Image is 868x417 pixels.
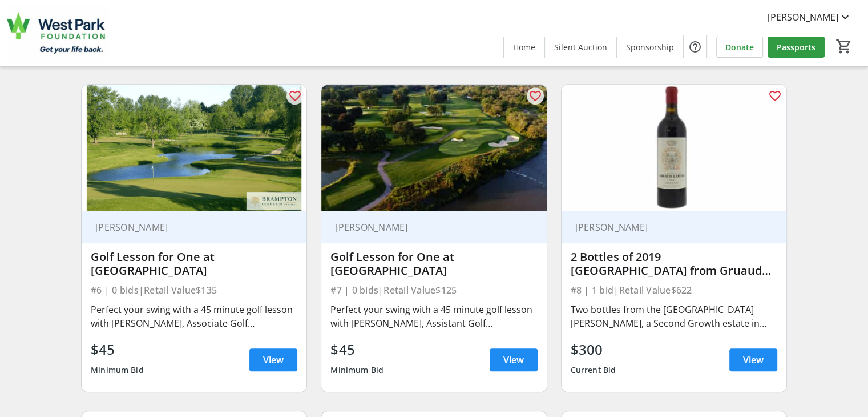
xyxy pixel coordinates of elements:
[684,35,706,58] button: Help
[768,37,825,58] a: Passports
[91,250,297,278] div: Golf Lesson for One at [GEOGRAPHIC_DATA]
[834,36,854,57] button: Cart
[263,353,284,367] span: View
[528,89,542,103] mat-icon: favorite_outline
[513,41,535,53] span: Home
[725,41,754,53] span: Donate
[330,339,383,360] div: $45
[571,360,616,380] div: Current Bid
[777,41,815,53] span: Passports
[7,5,108,62] img: West Park Healthcare Centre Foundation's Logo
[288,89,302,103] mat-icon: favorite_outline
[330,222,523,233] div: [PERSON_NAME]
[729,348,777,371] a: View
[503,353,524,367] span: View
[768,10,838,24] span: [PERSON_NAME]
[504,37,544,58] a: Home
[571,339,616,360] div: $300
[330,282,537,298] div: #7 | 0 bids | Retail Value $125
[562,85,786,211] img: 2 Bottles of 2019 Bordeaux from Gruaud Larose Winery
[571,282,777,298] div: #8 | 1 bid | Retail Value $622
[571,222,764,233] div: [PERSON_NAME]
[330,303,537,330] div: Perfect your swing with a 45 minute golf lesson with [PERSON_NAME], Assistant Golf Professional a...
[554,41,607,53] span: Silent Auction
[249,348,297,371] a: View
[571,250,777,278] div: 2 Bottles of 2019 [GEOGRAPHIC_DATA] from Gruaud [PERSON_NAME] Winery
[626,41,674,53] span: Sponsorship
[330,360,383,380] div: Minimum Bid
[321,85,546,211] img: Golf Lesson for One at Lambton Golf & Country Club
[91,222,284,233] div: [PERSON_NAME]
[617,37,683,58] a: Sponsorship
[330,250,537,278] div: Golf Lesson for One at [GEOGRAPHIC_DATA]
[571,303,777,330] div: Two bottles from the [GEOGRAPHIC_DATA][PERSON_NAME], a Second Growth estate in [GEOGRAPHIC_DATA],...
[545,37,616,58] a: Silent Auction
[768,89,782,103] mat-icon: favorite_outline
[82,85,306,211] img: Golf Lesson for One at Brampton Golf Club
[490,348,538,371] a: View
[91,303,297,330] div: Perfect your swing with a 45 minute golf lesson with [PERSON_NAME], Associate Golf Professional, ...
[758,8,861,26] button: [PERSON_NAME]
[91,339,144,360] div: $45
[91,282,297,298] div: #6 | 0 bids | Retail Value $135
[91,360,144,380] div: Minimum Bid
[716,37,763,58] a: Donate
[743,353,764,367] span: View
